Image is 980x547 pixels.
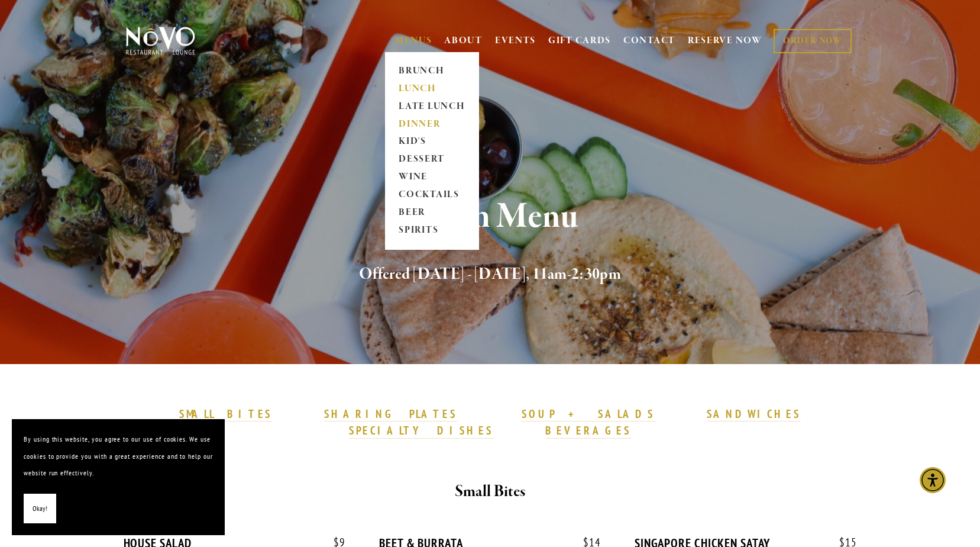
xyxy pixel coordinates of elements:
[444,35,483,47] a: ABOUT
[395,186,469,204] a: COCKTAILS
[145,262,835,287] h2: Offered [DATE] - [DATE], 11am-2:30pm
[324,407,457,422] a: SHARING PLATES
[522,407,654,421] strong: SOUP + SALADS
[545,423,632,439] a: BEVERAGES
[124,26,198,56] img: Novo Restaurant &amp; Lounge
[179,407,272,421] strong: SMALL BITES
[522,407,654,422] a: SOUP + SALADS
[395,204,469,222] a: BEER
[455,481,525,502] strong: Small Bites
[349,423,493,437] strong: SPECIALTY DISHES
[395,133,469,151] a: KID'S
[395,98,469,115] a: LATE LUNCH
[774,29,851,53] a: ORDER NOW
[324,407,457,421] strong: SHARING PLATES
[395,35,432,47] a: MENUS
[12,419,225,535] section: Cookie banner
[707,407,801,422] a: SANDWICHES
[395,222,469,240] a: SPIRITS
[24,494,56,524] button: Okay!
[179,407,272,422] a: SMALL BITES
[545,423,632,437] strong: BEVERAGES
[920,467,946,493] div: Accessibility Menu
[688,30,762,52] a: RESERVE NOW
[548,30,611,52] a: GIFT CARDS
[395,62,469,80] a: BRUNCH
[395,169,469,186] a: WINE
[707,407,801,421] strong: SANDWICHES
[24,431,213,482] p: By using this website, you agree to our use of cookies. We use cookies to provide you with a grea...
[395,115,469,133] a: DINNER
[33,500,47,517] span: Okay!
[395,151,469,169] a: DESSERT
[623,30,675,52] a: CONTACT
[145,198,835,236] h1: Lunch Menu
[495,35,536,47] a: EVENTS
[395,80,469,98] a: LUNCH
[349,423,493,439] a: SPECIALTY DISHES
